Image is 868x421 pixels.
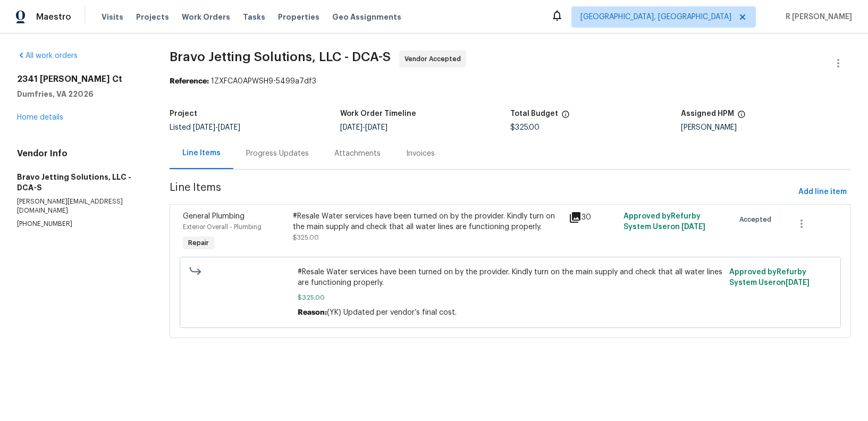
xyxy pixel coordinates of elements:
a: Home details [17,114,63,121]
span: (YK) Updated per vendor’s final cost. [327,309,457,316]
span: Listed [170,124,240,131]
span: Vendor Accepted [404,54,465,64]
div: Invoices [406,148,435,159]
span: Projects [136,12,169,22]
span: Line Items [170,182,794,202]
h4: Vendor Info [17,148,144,159]
span: [GEOGRAPHIC_DATA], [GEOGRAPHIC_DATA] [580,12,731,22]
div: #Resale Water services have been turned on by the provider. Kindly turn on the main supply and ch... [293,211,562,232]
span: $325.00 [510,124,540,131]
span: Repair [184,238,213,248]
button: Add line item [794,182,851,202]
span: - [193,124,240,131]
h5: Assigned HPM [681,110,734,117]
h5: Total Budget [510,110,558,117]
span: Reason: [298,309,327,316]
span: Properties [278,12,319,22]
span: General Plumbing [183,213,245,220]
span: Accepted [739,214,776,225]
div: Line Items [182,148,221,158]
span: - [340,124,387,131]
div: 1ZXFCA0APWSH9-5499a7df3 [170,76,851,87]
span: [DATE] [218,124,240,131]
div: Attachments [334,148,381,159]
p: [PHONE_NUMBER] [17,220,144,229]
h5: Dumfries, VA 22026 [17,89,144,99]
span: Work Orders [182,12,230,22]
div: 30 [569,211,618,224]
b: Reference: [170,78,209,85]
p: [PERSON_NAME][EMAIL_ADDRESS][DOMAIN_NAME] [17,197,144,215]
span: Exterior Overall - Plumbing [183,224,262,230]
span: Tasks [243,13,265,21]
span: Approved by Refurby System User on [729,268,810,287]
h5: Project [170,110,197,117]
span: R [PERSON_NAME] [781,12,852,22]
span: $325.00 [298,292,723,303]
span: [DATE] [340,124,363,131]
span: Bravo Jetting Solutions, LLC - DCA-S [170,50,391,63]
span: [DATE] [365,124,387,131]
span: The total cost of line items that have been proposed by Opendoor. This sum includes line items th... [561,110,570,124]
span: Add line item [798,186,847,199]
a: All work orders [17,52,78,60]
span: Approved by Refurby System User on [623,213,705,231]
h2: 2341 [PERSON_NAME] Ct [17,74,144,85]
span: $325.00 [293,234,319,241]
span: Maestro [36,12,71,22]
span: Geo Assignments [332,12,401,22]
span: #Resale Water services have been turned on by the provider. Kindly turn on the main supply and ch... [298,267,723,288]
span: [DATE] [681,223,705,231]
h5: Work Order Timeline [340,110,416,117]
span: The hpm assigned to this work order. [737,110,746,124]
span: [DATE] [193,124,215,131]
h5: Bravo Jetting Solutions, LLC - DCA-S [17,172,144,193]
div: [PERSON_NAME] [681,124,852,131]
span: Visits [102,12,123,22]
span: [DATE] [786,279,810,287]
div: Progress Updates [246,148,309,159]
